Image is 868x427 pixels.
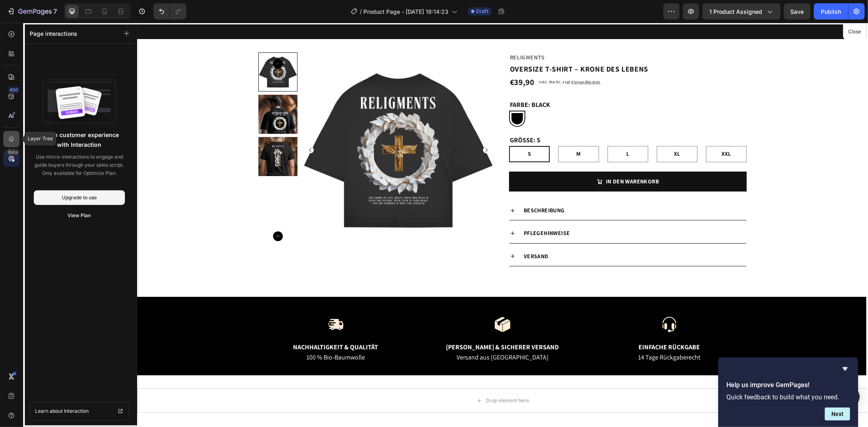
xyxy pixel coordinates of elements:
[153,3,186,20] div: Undo/Redo
[35,130,123,150] p: Enrich customer experience with Interaction
[784,3,811,20] button: Save
[3,3,61,20] button: 7
[34,153,125,169] p: Use micro-interactions to engage and guide buyers through your sales script.
[814,3,848,20] button: Publish
[845,26,865,38] button: Close
[702,3,781,20] button: 1 product assigned
[360,7,362,16] span: /
[709,7,762,16] span: 1 product assigned
[68,212,91,219] div: View Plan
[30,402,129,420] a: Learn about Interaction
[791,8,804,15] span: Save
[62,194,97,201] div: Upgrade to use
[726,364,850,420] div: Help us improve GemPages!
[137,23,868,427] iframe: Design area
[53,7,57,16] p: 7
[726,380,850,390] h2: Help us improve GemPages!
[30,29,77,38] p: Page interactions
[726,393,850,401] p: Quick feedback to build what you need.
[821,7,841,16] div: Publish
[6,149,20,155] div: Beta
[363,7,448,16] span: Product Page - [DATE] 18:14:23
[34,169,125,177] p: Only available for Optimize Plan.
[825,407,850,420] button: Next question
[8,87,20,93] div: 450
[476,8,488,15] span: Draft
[840,364,850,374] button: Hide survey
[35,407,89,415] span: Learn about Interaction
[34,208,125,223] button: View Plan
[34,190,125,205] button: Upgrade to use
